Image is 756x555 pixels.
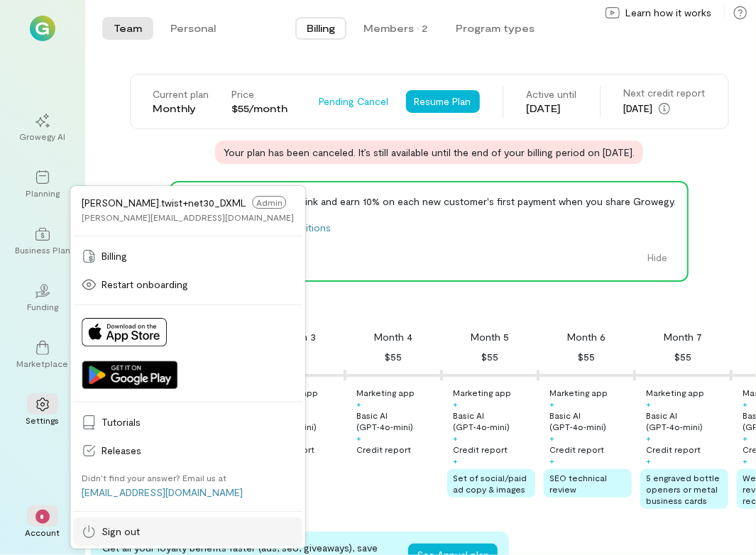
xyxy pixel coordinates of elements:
[352,17,439,40] button: Members · 2
[82,472,226,483] div: Didn’t find your answer? Email us at
[549,432,554,444] div: +
[481,348,498,366] div: $55
[356,387,415,398] div: Marketing app
[73,436,302,465] a: Releases
[15,244,70,255] div: Business Plan
[17,216,68,267] a: Business Plan
[646,432,651,444] div: +
[17,498,68,549] div: *Account
[374,330,412,344] div: Month 4
[471,330,509,344] div: Month 5
[102,17,153,40] button: Team
[27,301,58,312] div: Funding
[295,17,346,40] button: Billing
[549,398,554,410] div: +
[356,432,361,444] div: +
[453,473,527,494] span: Set of social/paid ad copy & images
[639,246,676,269] button: Hide
[73,242,302,270] a: Billing
[453,398,458,410] div: +
[102,304,750,319] div: Plan benefits
[82,211,294,223] div: [PERSON_NAME][EMAIL_ADDRESS][DOMAIN_NAME]
[26,527,60,538] div: Account
[82,486,243,498] a: [EMAIL_ADDRESS][DOMAIN_NAME]
[182,194,676,209] div: Get your personal referral link and earn 10% on each new customer's first payment when you share ...
[102,444,294,458] span: Releases
[444,17,546,40] button: Program types
[406,90,480,113] button: Resume Plan
[743,432,747,444] div: +
[527,87,577,101] div: Active until
[624,100,706,117] div: [DATE]
[664,330,702,344] div: Month 7
[224,145,635,160] span: Your plan has been canceled. It’s still available until the end of your billing period on [DATE].
[646,473,720,505] span: 5 engraved bottle openers or metal business cards
[17,273,68,324] a: Funding
[73,408,302,436] a: Tutorials
[17,386,68,437] a: Settings
[17,329,68,380] a: Marketplace
[82,318,167,346] img: Download on App Store
[311,90,398,113] button: Pending Cancel
[549,410,632,432] div: Basic AI (GPT‑4o‑mini)
[549,387,608,398] div: Marketing app
[624,86,706,100] div: Next credit report
[82,361,177,389] img: Get it on Google Play
[453,410,535,432] div: Basic AI (GPT‑4o‑mini)
[82,197,246,209] span: [PERSON_NAME].twist+net30_DXML
[453,387,511,398] div: Marketing app
[646,444,701,455] div: Credit report
[549,455,554,466] div: +
[73,517,302,546] a: Sign out
[356,398,361,410] div: +
[319,94,389,109] span: Pending Cancel
[646,410,728,432] div: Basic AI (GPT‑4o‑mini)
[527,101,577,116] div: [DATE]
[567,330,606,344] div: Month 6
[73,270,302,299] a: Restart onboarding
[356,410,439,432] div: Basic AI (GPT‑4o‑mini)
[453,455,458,466] div: +
[674,348,691,366] div: $55
[453,432,458,444] div: +
[646,387,704,398] div: Marketing app
[153,101,209,116] div: Monthly
[385,348,402,366] div: $55
[646,455,651,466] div: +
[102,249,294,263] span: Billing
[252,196,286,209] span: Admin
[646,398,651,410] div: +
[232,87,288,101] div: Price
[159,17,227,40] button: Personal
[20,131,66,142] div: Growegy AI
[102,277,294,292] span: Restart onboarding
[153,87,209,101] div: Current plan
[102,415,294,429] span: Tutorials
[356,444,411,455] div: Credit report
[743,398,747,410] div: +
[17,102,68,153] a: Growegy AI
[453,444,508,455] div: Credit report
[743,455,747,466] div: +
[307,21,335,35] span: Billing
[549,473,607,494] span: SEO technical review
[578,348,595,366] div: $55
[363,21,427,35] div: Members · 2
[26,414,60,426] div: Settings
[232,101,288,116] div: $55/month
[549,444,604,455] div: Credit report
[17,159,68,210] a: Planning
[26,187,60,199] div: Planning
[17,358,69,369] div: Marketplace
[102,524,294,539] span: Sign out
[625,6,711,20] span: Learn how it works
